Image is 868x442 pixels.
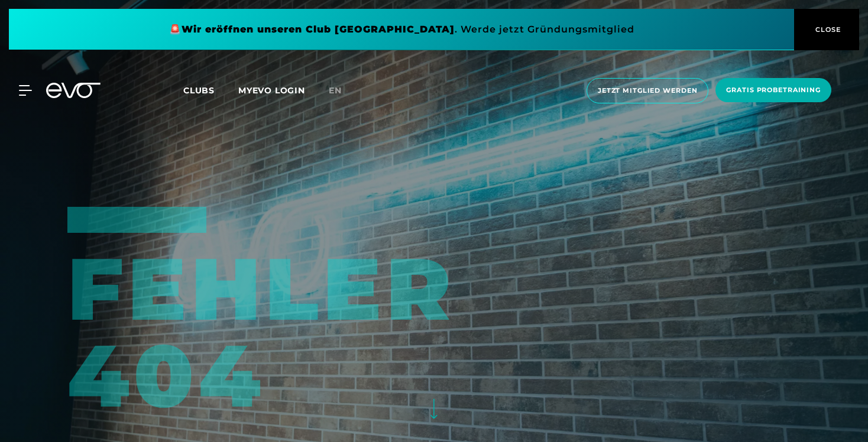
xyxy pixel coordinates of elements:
a: Jetzt Mitglied werden [583,78,712,103]
span: Jetzt Mitglied werden [598,86,697,96]
a: Gratis Probetraining [712,78,835,103]
span: CLOSE [812,24,841,35]
a: Clubs [183,84,238,96]
span: Gratis Probetraining [726,85,821,95]
span: Clubs [183,85,215,96]
a: en [329,84,356,97]
button: CLOSE [794,9,859,50]
div: Fehler 404 [67,207,727,420]
a: MYEVO LOGIN [238,85,305,96]
span: en [329,85,342,96]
